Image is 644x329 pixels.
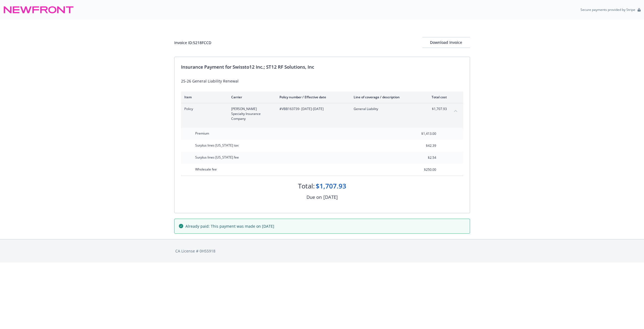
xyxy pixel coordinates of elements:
[181,63,463,71] div: Insurance Payment for Swissto12 Inc.; ST12 RF Solutions, Inc
[184,106,222,111] span: Policy
[195,167,217,172] span: Wholesale fee
[580,7,635,12] p: Secure payments provided by Stripe
[195,131,209,136] span: Premium
[316,181,346,191] div: $1,707.93
[422,37,470,48] div: Download Invoice
[279,95,345,99] div: Policy number / Effective date
[354,106,418,111] span: General Liability
[404,130,440,138] input: 0.00
[306,194,322,201] div: Due on
[422,37,470,48] button: Download Invoice
[231,95,271,99] div: Carrier
[231,106,271,121] span: [PERSON_NAME] Specialty Insurance Company
[185,223,274,229] span: Already paid: This payment was made on [DATE]
[195,155,239,160] span: Surplus lines [US_STATE] fee
[426,106,447,111] span: $1,707.93
[181,78,463,84] div: 25-26 General Liability Renewal
[184,95,222,99] div: Item
[451,106,460,115] button: collapse content
[181,103,463,124] div: Policy[PERSON_NAME] Specialty Insurance Company#VBB163739- [DATE]-[DATE]General Liability$1,707.9...
[404,166,440,174] input: 0.00
[426,95,447,99] div: Total cost
[195,143,239,148] span: Surplus lines [US_STATE] tax
[298,181,315,191] div: Total:
[323,194,338,201] div: [DATE]
[404,154,440,162] input: 0.00
[174,40,211,45] div: Invoice ID: 5218FCCD
[175,248,469,254] div: CA License # 0H55918
[404,142,440,150] input: 0.00
[354,95,418,99] div: Line of coverage / description
[279,106,345,111] span: #VBB163739 - [DATE]-[DATE]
